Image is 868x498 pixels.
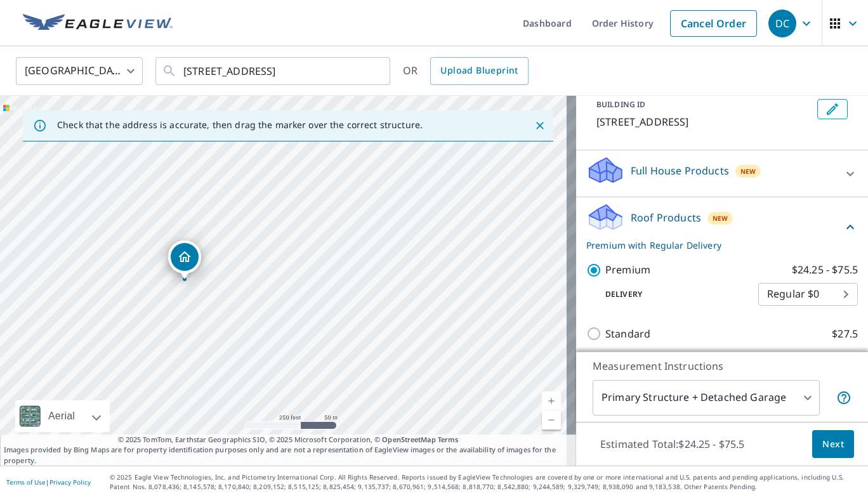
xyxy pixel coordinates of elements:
[44,400,79,432] div: Aerial
[6,478,46,487] a: Terms of Use
[110,473,862,492] p: © 2025 Eagle View Technologies, Inc. and Pictometry International Corp. All Rights Reserved. Repo...
[542,410,561,429] a: Current Level 17, Zoom Out
[403,57,529,85] div: OR
[740,166,756,176] span: New
[758,277,858,312] div: Regular $0
[836,390,852,405] span: Your report will include the primary structure and a detached garage if one exists.
[438,435,459,444] a: Terms
[817,99,848,119] button: Edit building 1
[183,53,364,89] input: Search by address or latitude-longitude
[593,380,820,416] div: Primary Structure + Detached Garage
[590,430,755,458] p: Estimated Total: $24.25 - $75.5
[596,99,645,110] p: BUILDING ID
[631,163,729,178] p: Full House Products
[6,478,91,486] p: |
[118,435,459,445] span: © 2025 TomTom, Earthstar Geographics SIO, © 2025 Microsoft Corporation, ©
[49,478,91,487] a: Privacy Policy
[631,210,701,225] p: Roof Products
[713,213,728,223] span: New
[16,53,143,89] div: [GEOGRAPHIC_DATA]
[605,262,650,278] p: Premium
[23,14,173,33] img: EV Logo
[596,114,812,129] p: [STREET_ADDRESS]
[542,391,561,410] a: Current Level 17, Zoom In
[168,240,201,280] div: Dropped pin, building 1, Residential property, 40 Providence St Uxbridge, MA 01569
[586,239,843,252] p: Premium with Regular Delivery
[822,436,844,452] span: Next
[670,10,757,37] a: Cancel Order
[586,155,858,192] div: Full House ProductsNew
[792,262,858,278] p: $24.25 - $75.5
[586,289,758,300] p: Delivery
[832,326,858,342] p: $27.5
[812,430,854,459] button: Next
[586,202,858,252] div: Roof ProductsNewPremium with Regular Delivery
[593,358,852,374] p: Measurement Instructions
[15,400,110,432] div: Aerial
[768,10,796,37] div: DC
[605,326,650,342] p: Standard
[532,117,548,134] button: Close
[440,63,518,79] span: Upload Blueprint
[57,119,423,131] p: Check that the address is accurate, then drag the marker over the correct structure.
[430,57,528,85] a: Upload Blueprint
[382,435,435,444] a: OpenStreetMap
